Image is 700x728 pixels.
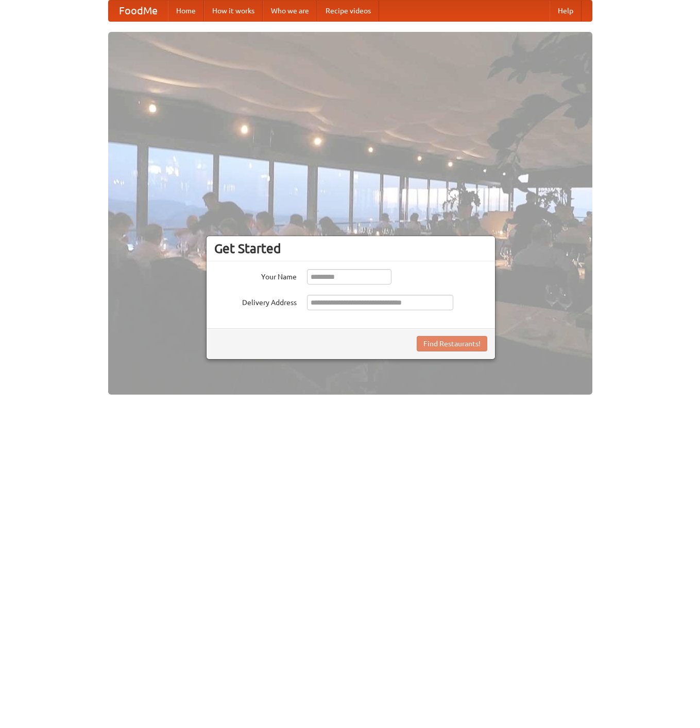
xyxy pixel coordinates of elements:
[214,295,297,308] label: Delivery Address
[204,1,263,21] a: How it works
[550,1,582,21] a: Help
[417,336,487,351] button: Find Restaurants!
[317,1,379,21] a: Recipe videos
[109,1,168,21] a: FoodMe
[214,241,487,256] h3: Get Started
[214,269,297,282] label: Your Name
[168,1,204,21] a: Home
[263,1,317,21] a: Who we are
